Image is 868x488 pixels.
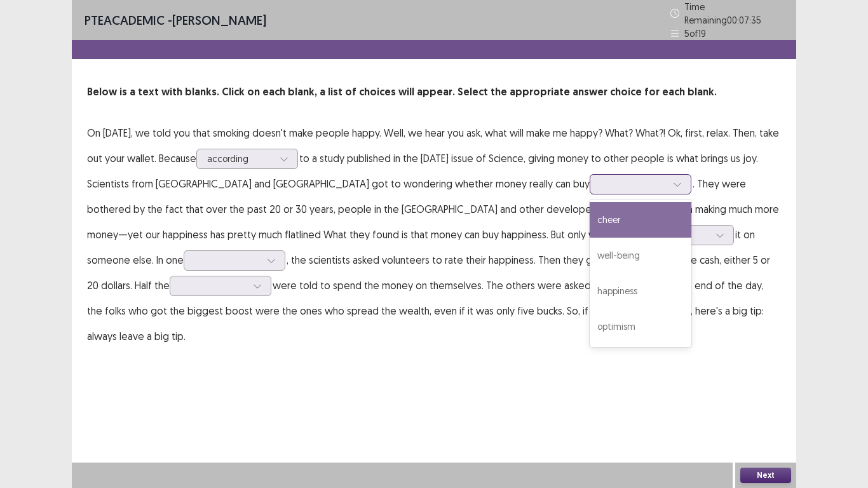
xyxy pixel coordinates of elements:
span: PTE academic [85,12,165,28]
div: well-being [590,238,691,273]
p: On [DATE], we told you that smoking doesn't make people happy. Well, we hear you ask, what will m... [87,120,781,349]
div: optimism [590,309,691,344]
div: cheer [590,202,691,238]
p: 5 of 19 [684,27,706,40]
button: Next [740,468,791,483]
div: happiness [590,273,691,309]
div: according [207,149,273,168]
p: - [PERSON_NAME] [85,11,266,30]
p: Below is a text with blanks. Click on each blank, a list of choices will appear. Select the appro... [87,85,781,100]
